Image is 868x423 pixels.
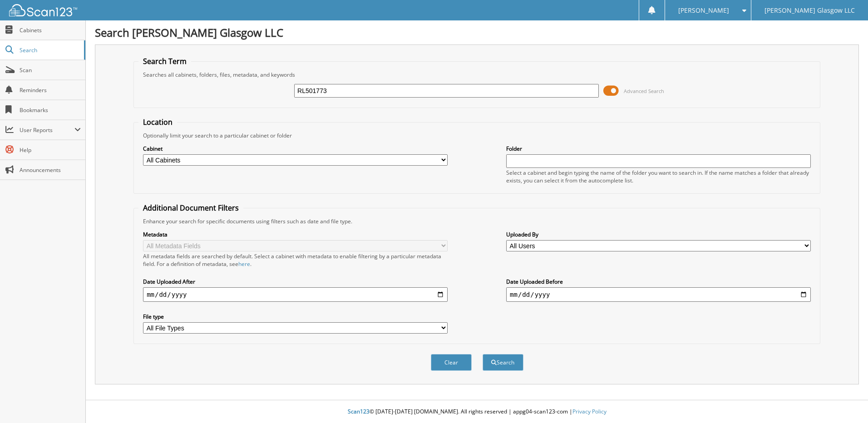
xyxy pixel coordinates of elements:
[9,4,77,16] img: scan123-logo-white.svg
[20,106,81,114] span: Bookmarks
[143,287,448,302] input: start
[138,132,815,139] div: Optionally limit your search to a particular cabinet or folder
[20,126,74,134] span: User Reports
[506,278,811,285] label: Date Uploaded Before
[506,169,811,184] div: Select a cabinet and begin typing the name of the folder you want to search in. If the name match...
[20,26,81,34] span: Cabinets
[143,145,448,152] label: Cabinet
[143,252,448,268] div: All metadata fields are searched by default. Select a cabinet with metadata to enable filtering b...
[138,117,177,127] legend: Location
[506,287,811,302] input: end
[764,8,855,13] span: [PERSON_NAME] Glasgow LLC
[20,166,81,174] span: Announcements
[143,313,448,320] label: File type
[143,278,448,285] label: Date Uploaded After
[138,203,243,213] legend: Additional Document Filters
[138,71,815,79] div: Searches all cabinets, folders, files, metadata, and keywords
[20,146,81,154] span: Help
[431,354,472,371] button: Clear
[823,379,868,423] iframe: Chat Widget
[483,354,523,371] button: Search
[138,56,191,66] legend: Search Term
[143,231,448,238] label: Metadata
[348,408,370,415] span: Scan123
[95,25,859,40] h1: Search [PERSON_NAME] Glasgow LLC
[506,231,811,238] label: Uploaded By
[20,66,81,74] span: Scan
[20,46,79,54] span: Search
[624,88,664,94] span: Advanced Search
[506,145,811,152] label: Folder
[86,401,868,423] div: © [DATE]-[DATE] [DOMAIN_NAME]. All rights reserved | appg04-scan123-com |
[138,217,815,225] div: Enhance your search for specific documents using filters such as date and file type.
[572,408,607,415] a: Privacy Policy
[678,8,729,13] span: [PERSON_NAME]
[238,260,250,268] a: here
[20,86,81,94] span: Reminders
